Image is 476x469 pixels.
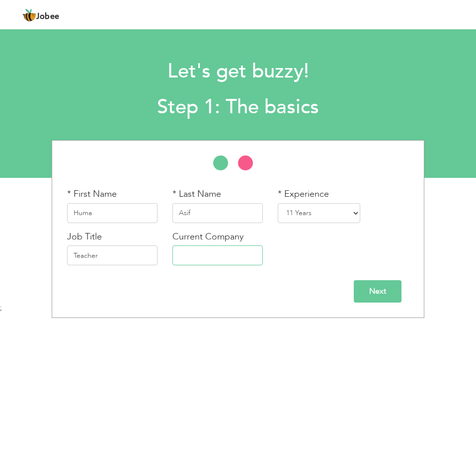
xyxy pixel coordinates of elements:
[36,13,60,21] span: Jobee
[67,231,102,243] label: Job Title
[172,188,221,201] label: * Last Name
[278,188,329,201] label: * Experience
[22,8,36,22] img: jobee.io
[354,280,401,303] input: Next
[67,188,117,201] label: * First Name
[157,94,319,120] h2: Step 1: The basics
[172,231,243,243] label: Current Company
[157,59,319,84] h1: Let's get buzzy!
